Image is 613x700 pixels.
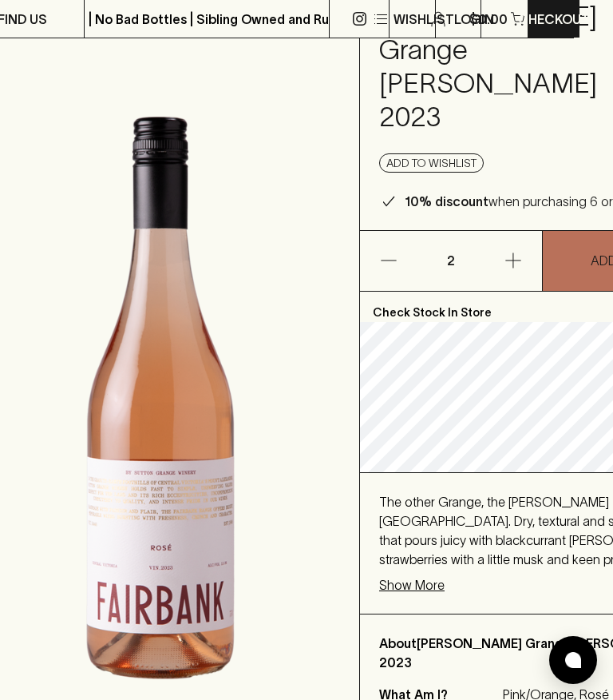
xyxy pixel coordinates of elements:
[565,652,581,668] img: bubble-icon
[379,153,484,173] button: Add to wishlist
[432,231,470,291] p: 2
[469,10,508,29] p: $0.00
[379,575,445,595] p: Show More
[454,10,494,29] p: Login
[394,10,454,29] p: Wishlist
[405,194,488,209] b: 10% discount
[518,10,590,29] p: Checkout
